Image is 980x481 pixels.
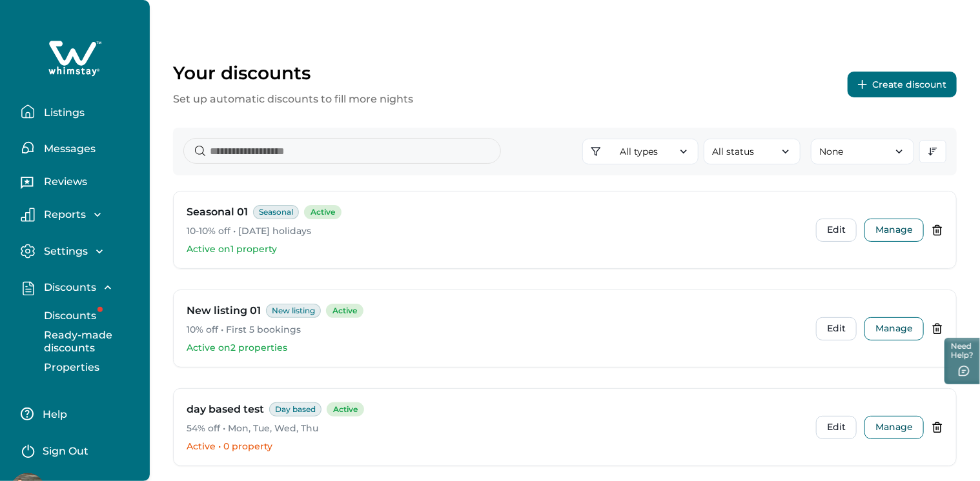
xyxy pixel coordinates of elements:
[816,219,857,242] button: Edit
[187,422,806,435] p: 54% off • Mon, Tue, Wed, Thu
[187,225,806,238] p: 10-10% off • [DATE] holidays
[40,329,148,354] p: Ready-made discounts
[253,205,299,219] span: Seasonal
[21,208,139,222] button: Reports
[173,62,413,84] p: Your discounts
[40,142,96,155] p: Messages
[30,303,148,329] button: Discounts
[187,342,806,355] p: Active on 2 properties
[40,281,96,294] p: Discounts
[187,402,264,417] h3: day based test
[21,303,139,380] div: Discounts
[326,304,363,318] span: Active
[40,175,87,188] p: Reviews
[40,106,85,119] p: Listings
[21,244,139,259] button: Settings
[21,401,135,427] button: Help
[816,416,857,439] button: Edit
[269,402,322,417] span: Day based
[187,440,806,453] p: Active • 0 property
[187,324,806,337] p: 10% off • First 5 bookings
[21,99,139,124] button: Listings
[30,355,148,380] button: Properties
[864,416,924,439] button: Manage
[173,92,413,107] p: Set up automatic discounts to fill more nights
[30,329,148,355] button: Ready-made discounts
[39,408,67,421] p: Help
[864,219,924,242] button: Manage
[187,204,248,220] h3: Seasonal 01
[864,317,924,340] button: Manage
[21,437,135,463] button: Sign Out
[21,171,139,197] button: Reviews
[327,402,364,417] span: Active
[304,205,342,219] span: Active
[43,445,88,458] p: Sign Out
[40,245,88,258] p: Settings
[40,361,99,374] p: Properties
[187,303,261,319] h3: New listing 01
[40,208,86,221] p: Reports
[187,243,806,256] p: Active on 1 property
[21,135,139,161] button: Messages
[816,317,857,340] button: Edit
[40,309,96,322] p: Discounts
[848,72,957,97] button: Create discount
[266,304,321,318] span: New listing
[21,280,139,295] button: Discounts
